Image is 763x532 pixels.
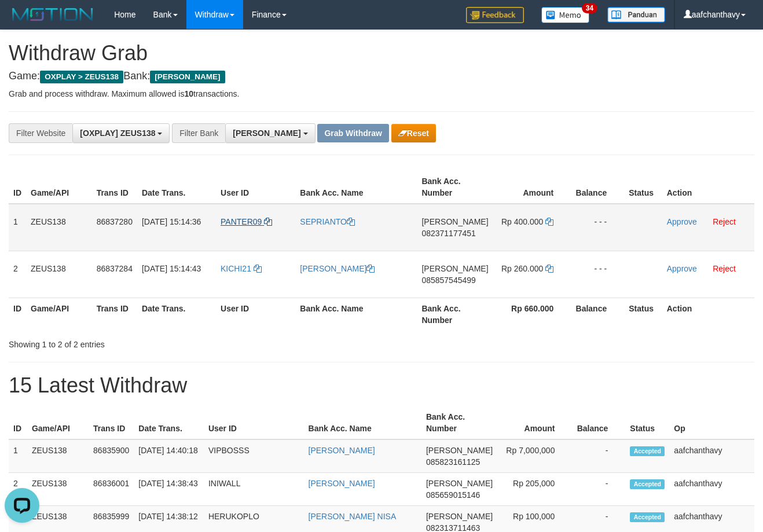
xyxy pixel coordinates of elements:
th: Date Trans. [134,406,204,439]
a: [PERSON_NAME] [309,446,375,455]
th: Balance [571,171,624,204]
span: [OXPLAY] ZEUS138 [80,129,155,138]
img: MOTION_logo.png [9,6,97,23]
th: ID [9,406,27,439]
td: aafchanthavy [669,473,754,506]
div: Filter Bank [172,123,225,143]
td: Rp 205,000 [497,473,572,506]
button: [OXPLAY] ZEUS138 [72,123,170,143]
th: Bank Acc. Number [417,171,493,204]
span: [PERSON_NAME] [150,71,225,83]
span: Copy 085823161125 to clipboard [426,457,480,467]
th: Game/API [26,171,92,204]
span: [PERSON_NAME] [426,479,493,488]
span: Accepted [630,479,665,489]
td: 2 [9,251,26,298]
a: SEPRIANTO [300,217,355,226]
td: - [572,439,625,473]
th: Rp 660.000 [493,298,571,331]
button: Reset [391,124,436,142]
th: Bank Acc. Name [295,171,417,204]
span: 86837280 [97,217,133,226]
td: aafchanthavy [669,439,754,473]
a: [PERSON_NAME] NISA [309,512,397,521]
span: [PERSON_NAME] [233,129,300,138]
th: Amount [497,406,572,439]
th: Status [624,298,662,331]
td: [DATE] 14:40:18 [134,439,204,473]
span: 86837284 [97,264,133,273]
div: Showing 1 to 2 of 2 entries [9,334,309,350]
td: ZEUS138 [26,204,92,251]
img: Feedback.jpg [466,7,524,23]
strong: 10 [184,89,193,98]
h1: 15 Latest Withdraw [9,374,754,397]
span: [PERSON_NAME] [426,512,493,521]
a: [PERSON_NAME] [309,479,375,488]
a: [PERSON_NAME] [300,264,375,273]
h1: Withdraw Grab [9,42,754,65]
span: OXPLAY > ZEUS138 [40,71,123,83]
span: [PERSON_NAME] [421,264,488,273]
th: User ID [216,298,295,331]
th: Action [662,171,754,204]
span: Accepted [630,446,665,456]
th: Op [669,406,754,439]
a: Copy 400000 to clipboard [545,217,553,226]
td: Rp 7,000,000 [497,439,572,473]
th: Amount [493,171,571,204]
img: panduan.png [607,7,665,23]
th: Status [624,171,662,204]
th: Balance [572,406,625,439]
td: ZEUS138 [27,473,89,506]
th: Trans ID [92,171,137,204]
td: 86836001 [89,473,134,506]
span: Rp 260.000 [501,264,543,273]
span: [PERSON_NAME] [421,217,488,226]
th: User ID [216,171,295,204]
th: Status [625,406,669,439]
td: - - - [571,204,624,251]
a: Approve [667,264,697,273]
th: Bank Acc. Number [417,298,493,331]
span: [DATE] 15:14:36 [142,217,201,226]
th: Bank Acc. Number [421,406,497,439]
td: 1 [9,439,27,473]
td: ZEUS138 [26,251,92,298]
th: Trans ID [92,298,137,331]
th: ID [9,298,26,331]
p: Grab and process withdraw. Maximum allowed is transactions. [9,88,754,100]
a: Reject [713,264,736,273]
th: Balance [571,298,624,331]
span: Copy 085659015146 to clipboard [426,490,480,500]
a: Reject [713,217,736,226]
span: PANTER09 [221,217,262,226]
td: 86835900 [89,439,134,473]
span: [DATE] 15:14:43 [142,264,201,273]
th: ID [9,171,26,204]
span: Copy 085857545499 to clipboard [421,276,475,285]
td: 1 [9,204,26,251]
span: [PERSON_NAME] [426,446,493,455]
a: Copy 260000 to clipboard [545,264,553,273]
th: Date Trans. [137,171,216,204]
td: - - - [571,251,624,298]
td: [DATE] 14:38:43 [134,473,204,506]
a: PANTER09 [221,217,272,226]
th: Bank Acc. Name [304,406,421,439]
th: User ID [204,406,304,439]
span: Copy 082371177451 to clipboard [421,229,475,238]
span: Accepted [630,512,665,522]
button: [PERSON_NAME] [225,123,315,143]
th: Bank Acc. Name [295,298,417,331]
button: Open LiveChat chat widget [5,5,39,39]
span: 34 [582,3,597,13]
td: - [572,473,625,506]
button: Grab Withdraw [317,124,388,142]
div: Filter Website [9,123,72,143]
td: 2 [9,473,27,506]
td: INIWALL [204,473,304,506]
th: Action [662,298,754,331]
img: Button%20Memo.svg [541,7,590,23]
th: Date Trans. [137,298,216,331]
